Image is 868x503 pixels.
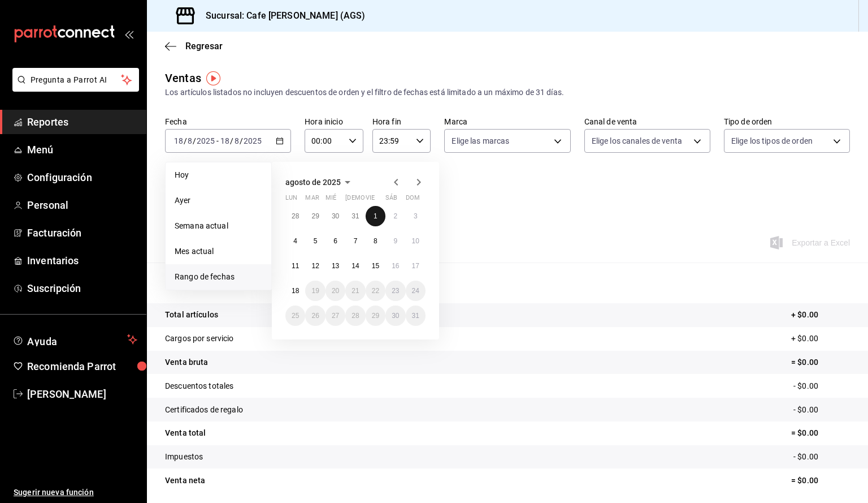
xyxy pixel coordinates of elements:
button: 22 de agosto de 2025 [366,281,385,301]
span: Ayer [175,195,262,207]
span: - [216,136,219,145]
input: ---- [196,136,215,145]
span: [PERSON_NAME] [27,386,137,402]
button: 18 de agosto de 2025 [285,281,305,301]
abbr: 1 de agosto de 2025 [374,212,377,220]
p: = $0.00 [791,475,850,487]
button: 5 de agosto de 2025 [305,231,325,251]
button: 2 de agosto de 2025 [385,206,405,226]
button: 10 de agosto de 2025 [406,231,426,251]
input: -- [220,136,230,145]
button: 29 de agosto de 2025 [366,306,385,326]
div: Los artículos listados no incluyen descuentos de orden y el filtro de fechas está limitado a un m... [165,87,850,98]
abbr: 31 de julio de 2025 [351,212,359,220]
button: 7 de agosto de 2025 [345,231,365,251]
button: agosto de 2025 [285,175,354,189]
span: Hoy [175,169,262,181]
button: 30 de agosto de 2025 [385,306,405,326]
button: 16 de agosto de 2025 [385,256,405,276]
span: Elige los canales de venta [592,135,682,147]
abbr: 9 de agosto de 2025 [393,237,397,245]
button: 1 de agosto de 2025 [366,206,385,226]
input: -- [234,136,240,145]
abbr: 19 de agosto de 2025 [311,287,319,295]
button: 13 de agosto de 2025 [325,256,345,276]
span: Suscripción [27,281,137,296]
p: Impuestos [165,451,203,463]
button: 19 de agosto de 2025 [305,281,325,301]
button: 17 de agosto de 2025 [406,256,426,276]
p: Certificados de regalo [165,404,243,416]
abbr: 11 de agosto de 2025 [292,262,299,270]
p: + $0.00 [791,309,850,321]
span: Recomienda Parrot [27,359,137,374]
button: Pregunta a Parrot AI [12,68,139,92]
p: - $0.00 [793,404,850,416]
span: Sugerir nueva función [14,487,137,498]
span: Mes actual [175,246,262,257]
label: Tipo de orden [724,118,850,126]
abbr: 27 de agosto de 2025 [332,312,339,320]
p: Total artículos [165,309,218,321]
button: open_drawer_menu [124,29,133,38]
abbr: 4 de agosto de 2025 [293,237,297,245]
button: 3 de agosto de 2025 [406,206,426,226]
abbr: 15 de agosto de 2025 [372,262,379,270]
abbr: lunes [285,194,297,206]
abbr: 6 de agosto de 2025 [333,237,337,245]
span: Rango de fechas [175,271,262,283]
p: - $0.00 [793,451,850,463]
span: Elige los tipos de orden [731,135,813,147]
span: Reportes [27,114,137,130]
abbr: 29 de julio de 2025 [311,212,319,220]
abbr: 10 de agosto de 2025 [412,237,419,245]
abbr: miércoles [325,194,336,206]
input: -- [173,136,184,145]
img: Tooltip marker [206,71,220,85]
abbr: 5 de agosto de 2025 [314,237,318,245]
abbr: domingo [406,194,420,206]
p: + $0.00 [791,333,850,345]
abbr: 30 de julio de 2025 [332,212,339,220]
p: Cargos por servicio [165,333,234,345]
div: Ventas [165,70,201,87]
span: Semana actual [175,220,262,232]
abbr: 18 de agosto de 2025 [292,287,299,295]
button: 8 de agosto de 2025 [366,231,385,251]
p: Resumen [165,276,850,290]
p: Venta bruta [165,356,208,368]
abbr: 7 de agosto de 2025 [354,237,358,245]
abbr: sábado [385,194,397,206]
abbr: jueves [345,194,412,206]
label: Hora inicio [305,118,363,126]
button: 24 de agosto de 2025 [406,281,426,301]
button: 25 de agosto de 2025 [285,306,305,326]
abbr: 17 de agosto de 2025 [412,262,419,270]
abbr: 23 de agosto de 2025 [392,287,399,295]
abbr: 8 de agosto de 2025 [374,237,377,245]
span: / [240,136,243,145]
label: Canal de venta [584,118,710,126]
button: 26 de agosto de 2025 [305,306,325,326]
p: Venta total [165,427,206,439]
span: Inventarios [27,253,137,268]
button: 28 de julio de 2025 [285,206,305,226]
button: 23 de agosto de 2025 [385,281,405,301]
abbr: viernes [366,194,375,206]
label: Hora fin [372,118,431,126]
span: Pregunta a Parrot AI [31,74,121,86]
span: / [230,136,233,145]
button: 12 de agosto de 2025 [305,256,325,276]
p: = $0.00 [791,427,850,439]
abbr: martes [305,194,319,206]
p: - $0.00 [793,380,850,392]
button: Regresar [165,41,223,51]
label: Fecha [165,118,291,126]
abbr: 16 de agosto de 2025 [392,262,399,270]
span: / [184,136,187,145]
abbr: 20 de agosto de 2025 [332,287,339,295]
span: Elige las marcas [452,135,509,147]
button: 15 de agosto de 2025 [366,256,385,276]
button: 11 de agosto de 2025 [285,256,305,276]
